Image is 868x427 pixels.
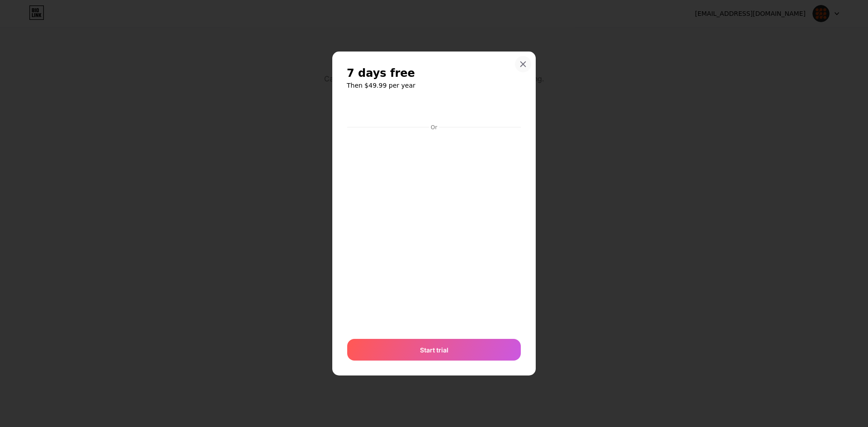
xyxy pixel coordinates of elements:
iframe: Secure payment input frame [345,132,523,330]
h6: Then $49.99 per year [347,81,521,90]
span: Start trial [420,345,448,355]
iframe: Secure payment button frame [347,99,521,121]
span: 7 days free [347,66,415,80]
div: Or [429,124,439,131]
